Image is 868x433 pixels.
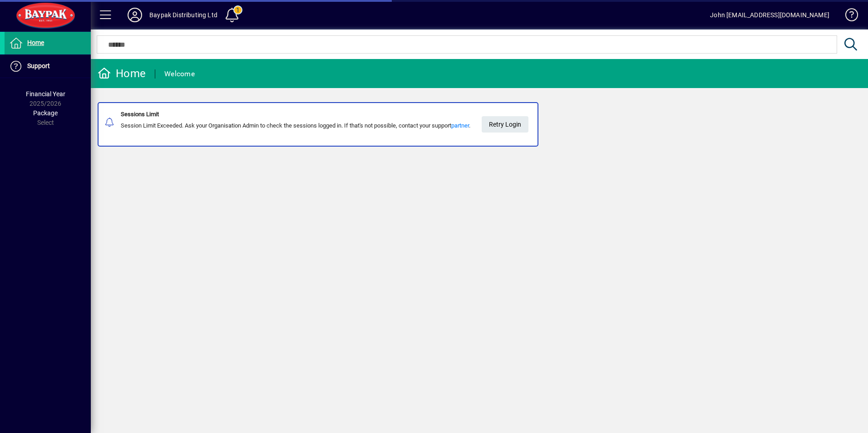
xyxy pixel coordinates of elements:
[489,117,521,132] span: Retry Login
[27,62,50,69] span: Support
[5,55,91,78] a: Support
[98,66,146,81] div: Home
[482,116,528,133] button: Retry Login
[121,110,470,119] div: Sessions Limit
[120,7,149,23] button: Profile
[164,67,195,81] div: Welcome
[451,122,469,129] a: partner
[149,8,217,22] div: Baypak Distributing Ltd
[27,39,44,46] span: Home
[838,2,857,31] a: Knowledge Base
[26,90,65,98] span: Financial Year
[121,121,470,130] div: Session Limit Exceeded. Ask your Organisation Admin to check the sessions logged in. If that's no...
[91,102,868,147] app-alert-notification-menu-item: Sessions Limit
[33,109,58,117] span: Package
[710,8,829,22] div: John [EMAIL_ADDRESS][DOMAIN_NAME]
